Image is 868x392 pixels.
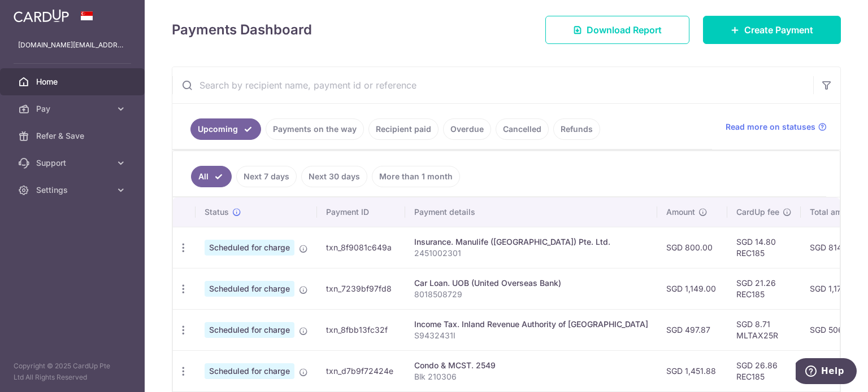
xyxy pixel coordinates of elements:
[205,281,294,297] span: Scheduled for charge
[727,227,801,268] td: SGD 14.80 REC185
[657,268,727,309] td: SGD 1,149.00
[205,206,229,218] span: Status
[414,236,648,248] div: Insurance. Manulife ([GEOGRAPHIC_DATA]) Pte. Ltd.
[414,319,648,330] div: Income Tax. Inland Revenue Authority of [GEOGRAPHIC_DATA]
[414,248,648,259] p: 2451002301
[236,166,297,187] a: Next 7 days
[414,371,648,382] p: Blk 210306
[496,118,549,140] a: Cancelled
[172,20,312,40] h4: Payments Dashboard
[703,16,841,44] a: Create Payment
[36,76,111,87] span: Home
[443,118,491,140] a: Overdue
[317,197,405,227] th: Payment ID
[36,184,111,196] span: Settings
[36,157,111,169] span: Support
[414,289,648,300] p: 8018508729
[414,330,648,341] p: S9432431I
[727,268,801,309] td: SGD 21.26 REC185
[414,278,648,289] div: Car Loan. UOB (United Overseas Bank)
[553,118,600,140] a: Refunds
[405,197,657,227] th: Payment details
[744,23,813,37] span: Create Payment
[191,166,232,187] a: All
[545,16,689,44] a: Download Report
[317,350,405,391] td: txn_d7b9f72424e
[726,121,827,133] a: Read more on statuses
[657,227,727,268] td: SGD 800.00
[205,322,294,338] span: Scheduled for charge
[727,350,801,391] td: SGD 26.86 REC185
[657,309,727,350] td: SGD 497.87
[587,23,662,37] span: Download Report
[317,309,405,350] td: txn_8fbb13fc32f
[657,350,727,391] td: SGD 1,451.88
[666,206,695,218] span: Amount
[317,227,405,268] td: txn_8f9081c649a
[36,103,111,114] span: Pay
[368,118,439,140] a: Recipient paid
[205,363,294,379] span: Scheduled for charge
[14,9,69,23] img: CardUp
[18,39,127,51] p: [DOMAIN_NAME][EMAIL_ADDRESS][DOMAIN_NAME]
[36,130,111,142] span: Refer & Save
[301,166,367,187] a: Next 30 days
[190,118,261,140] a: Upcoming
[372,166,460,187] a: More than 1 month
[414,360,648,371] div: Condo & MCST. 2549
[726,121,815,133] span: Read more on statuses
[727,309,801,350] td: SGD 8.71 MLTAX25R
[266,118,364,140] a: Payments on the way
[172,67,813,103] input: Search by recipient name, payment id or reference
[810,206,847,218] span: Total amt.
[736,206,779,218] span: CardUp fee
[796,358,857,386] iframe: Opens a widget where you can find more information
[205,240,294,256] span: Scheduled for charge
[317,268,405,309] td: txn_7239bf97fd8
